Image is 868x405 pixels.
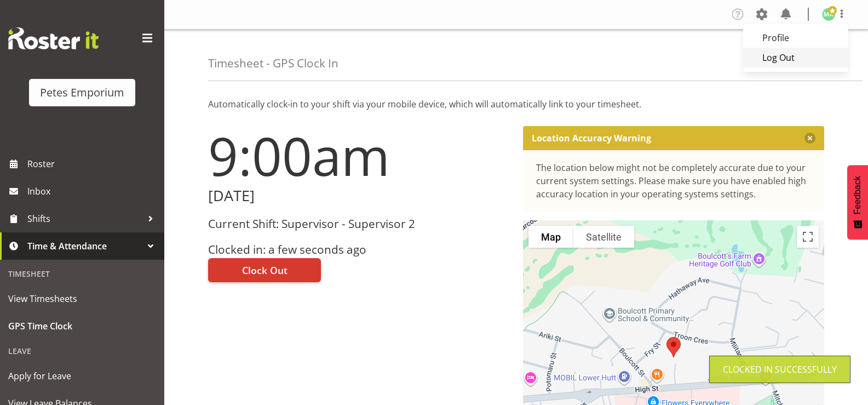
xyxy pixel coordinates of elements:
div: Timesheet [3,263,162,285]
button: Toggle fullscreen view [797,226,819,248]
h3: Current Shift: Supervisor - Supervisor 2 [208,218,510,230]
h1: 9:00am [208,126,510,185]
span: Clock Out [242,263,288,277]
span: Apply for Leave [8,368,156,384]
h3: Clocked in: a few seconds ago [208,243,510,256]
span: Inbox [27,183,159,199]
h2: [DATE] [208,187,510,204]
div: Leave [3,340,162,362]
button: Show satellite imagery [573,226,634,248]
a: Apply for Leave [3,362,162,390]
span: Time & Attendance [27,238,142,254]
span: Roster [27,156,159,172]
button: Close message [804,133,815,144]
p: Automatically clock-in to your shift via your mobile device, which will automatically link to you... [208,98,824,111]
span: Feedback [853,176,863,214]
a: Log Out [743,48,848,67]
button: Feedback - Show survey [847,165,868,239]
div: Clocked in Successfully [723,363,837,376]
div: The location below might not be completely accurate due to your current system settings. Please m... [536,161,812,201]
span: Shifts [27,210,142,227]
div: Petes Emporium [40,84,124,101]
img: Rosterit website logo [8,27,99,49]
a: GPS Time Clock [3,312,162,340]
h4: Timesheet - GPS Clock In [208,57,338,70]
p: Location Accuracy Warning [532,133,651,144]
a: View Timesheets [3,285,162,312]
span: GPS Time Clock [8,318,156,334]
button: Clock Out [208,258,321,282]
button: Show street map [528,226,573,248]
a: Profile [743,28,848,48]
img: melanie-richardson713.jpg [822,8,835,21]
span: View Timesheets [8,290,156,307]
